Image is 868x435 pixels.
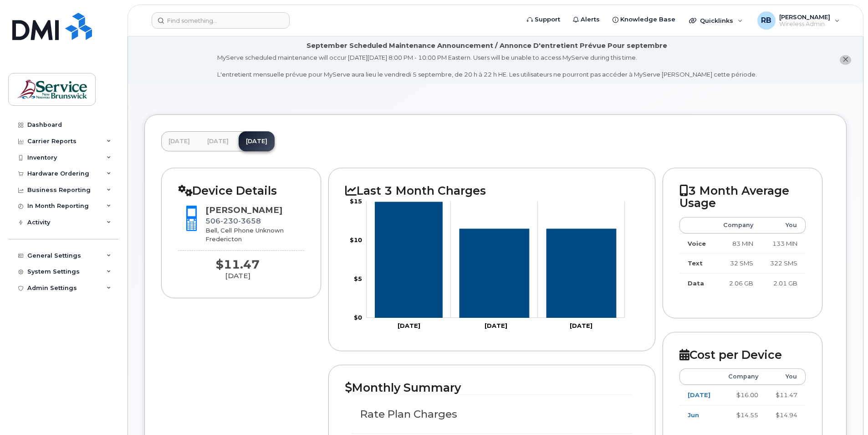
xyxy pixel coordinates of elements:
[360,409,623,420] h3: Rate Plan Charges
[761,253,806,273] td: 322 SMS
[178,271,297,281] div: [DATE]
[715,233,761,254] td: 83 MIN
[761,217,806,233] th: You
[485,321,507,329] tspan: [DATE]
[720,368,767,385] th: Company
[679,185,806,210] h2: 3 Month Average Usage
[570,321,592,329] tspan: [DATE]
[200,131,236,151] a: [DATE]
[375,202,616,318] g: Series
[766,385,806,405] td: $11.47
[688,411,699,419] a: Jun
[720,385,767,405] td: $16.00
[761,273,806,293] td: 2.01 GB
[354,313,362,321] tspan: $0
[688,391,710,399] a: [DATE]
[217,53,757,79] div: MyServe scheduled maintenance will occur [DATE][DATE] 8:00 PM - 10:00 PM Eastern. Users will be u...
[161,131,197,151] a: [DATE]
[354,274,362,282] tspan: $5
[688,280,704,287] strong: Data
[679,349,806,362] h2: Cost per Device
[688,259,703,267] strong: Text
[766,405,806,425] td: $14.94
[720,405,767,425] td: $14.55
[205,204,284,216] div: [PERSON_NAME]
[306,41,667,51] div: September Scheduled Maintenance Announcement / Annonce D'entretient Prévue Pour septembre
[350,236,362,243] tspan: $10
[398,321,420,329] tspan: [DATE]
[350,197,362,204] tspan: $15
[238,217,261,225] span: 3658
[715,217,761,233] th: Company
[345,382,638,394] h2: Monthly Summary
[205,226,284,243] div: Bell, Cell Phone Unknown Fredericton
[239,131,275,151] a: [DATE]
[688,240,706,247] strong: Voice
[350,197,625,329] g: Chart
[715,273,761,293] td: 2.06 GB
[220,217,238,225] span: 230
[345,185,638,197] h2: Last 3 Month Charges
[840,55,851,65] button: close notification
[205,217,261,225] span: 506
[178,258,297,271] div: $11.47
[766,368,806,385] th: You
[715,253,761,273] td: 32 SMS
[178,185,304,197] h2: Device Details
[761,233,806,254] td: 133 MIN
